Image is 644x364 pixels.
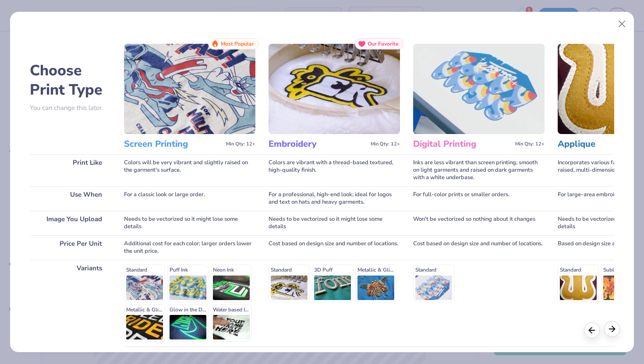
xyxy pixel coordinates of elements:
h3: Screen Printing [124,138,223,150]
span: Min Qty: 12+ [371,141,400,147]
span: Our Favorite [368,41,399,47]
span: Min Qty: 12+ [515,141,545,147]
div: For a professional, high-end look; ideal for logos and text on hats and heavy garments. [269,186,400,211]
span: Min Qty: 12+ [226,141,255,147]
div: Cost based on design size and number of locations. [413,235,545,260]
h2: Choose Print Type [30,61,111,99]
div: Colors are vibrant with a thread-based textured, high-quality finish. [269,154,400,186]
h3: Embroidery [269,138,367,150]
div: Price Per Unit [30,235,111,260]
div: For a classic look or large order. [124,186,255,211]
div: Inks are less vibrant than screen printing; smooth on light garments and raised on dark garments ... [413,154,545,186]
div: Won't be vectorized so nothing about it changes [413,211,545,235]
h3: Digital Printing [413,138,512,150]
span: Most Popular [221,41,254,47]
div: Image You Upload [30,211,111,235]
img: Embroidery [269,44,400,134]
img: Screen Printing [124,44,255,134]
button: Close [614,16,630,32]
div: Variants [30,260,111,346]
div: Needs to be vectorized so it might lose some details [269,211,400,235]
div: For full-color prints or smaller orders. [413,186,545,211]
div: Print Like [30,154,111,186]
div: Use When [30,186,111,211]
div: Cost based on design size and number of locations. [269,235,400,260]
img: Digital Printing [413,44,545,134]
div: Additional cost for each color; larger orders lower the unit price. [124,235,255,260]
div: Needs to be vectorized so it might lose some details [124,211,255,235]
p: You can change this later. [30,104,111,112]
div: Colors will be very vibrant and slightly raised on the garment's surface. [124,154,255,186]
